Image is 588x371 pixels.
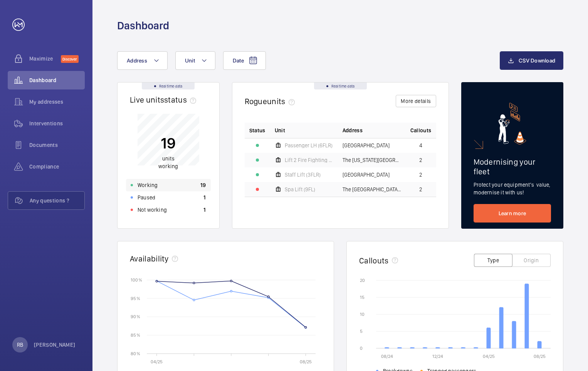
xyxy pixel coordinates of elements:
[474,181,551,196] p: Protect your equipment's value, modernise it with us!
[343,143,390,148] span: [GEOGRAPHIC_DATA]
[419,187,422,192] span: 2
[138,181,158,189] p: Working
[29,55,61,62] span: Maximize
[360,329,363,334] text: 5
[29,163,85,170] span: Compliance
[185,57,195,64] span: Unit
[534,354,546,359] text: 08/25
[474,157,551,176] h2: Modernising your fleet
[203,206,206,214] p: 1
[360,295,365,300] text: 15
[29,98,85,106] span: My addresses
[151,359,163,364] text: 04/25
[29,141,85,149] span: Documents
[158,155,178,170] p: units
[245,96,298,106] h2: Rogue
[343,187,401,192] span: The [GEOGRAPHIC_DATA] - [GEOGRAPHIC_DATA]
[17,341,23,349] p: RB
[223,51,266,70] button: Date
[138,194,155,201] p: Paused
[314,83,367,89] div: Real time data
[381,354,393,359] text: 08/24
[130,95,199,105] h2: Live units
[249,126,265,134] p: Status
[512,254,551,267] button: Origin
[498,103,526,145] img: marketing-card.svg
[360,346,363,351] text: 0
[34,341,76,349] p: [PERSON_NAME]
[285,187,315,192] span: Spa Lift (9FL)
[29,120,85,127] span: Interventions
[474,204,551,223] a: Learn more
[500,51,563,70] button: CSV Download
[131,295,140,301] text: 95 %
[138,206,167,214] p: Not working
[396,95,436,107] button: More details
[233,57,244,64] span: Date
[29,76,85,84] span: Dashboard
[164,95,199,105] span: status
[131,351,140,356] text: 80 %
[127,57,147,64] span: Address
[203,194,206,201] p: 1
[61,55,79,63] span: Discover
[483,354,495,359] text: 04/25
[419,172,422,177] span: 2
[131,332,140,338] text: 85 %
[343,126,363,134] span: Address
[131,277,142,282] text: 100 %
[359,256,389,265] h2: Callouts
[158,163,178,169] span: working
[267,96,298,106] span: units
[130,254,169,263] h2: Availability
[410,126,432,134] span: Callouts
[142,83,195,89] div: Real time data
[419,143,422,148] span: 4
[285,172,321,177] span: Staff Lift (3FLR)
[117,19,169,33] h1: Dashboard
[285,143,333,148] span: Passenger LH (6FLR)
[419,157,422,163] span: 2
[300,359,312,364] text: 08/25
[519,57,555,64] span: CSV Download
[275,126,285,134] span: Unit
[30,197,84,204] span: Any questions ?
[117,51,168,70] button: Address
[175,51,215,70] button: Unit
[432,354,443,359] text: 12/24
[343,172,390,177] span: [GEOGRAPHIC_DATA]
[131,314,140,319] text: 90 %
[360,312,365,317] text: 10
[285,157,333,163] span: Lift 2 Fire Fighting RH (8FLR)
[158,133,178,153] p: 19
[360,278,365,283] text: 20
[343,157,401,163] span: The [US_STATE][GEOGRAPHIC_DATA] - W1J 5HE
[200,181,206,189] p: 19
[474,254,512,267] button: Type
